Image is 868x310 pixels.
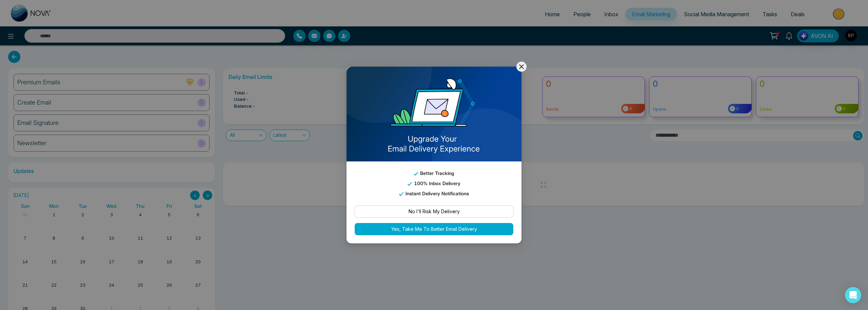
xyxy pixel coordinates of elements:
[414,172,418,176] img: tick_email_template.svg
[355,190,513,197] p: Instant Delivery Notifications
[845,287,861,303] div: Open Intercom Messenger
[408,182,412,186] img: tick_email_template.svg
[355,180,513,187] p: 100% Inbox Delivery
[355,170,513,177] p: Better Tracking
[347,67,521,161] img: email_template_bg.png
[355,205,513,218] button: No I'll Risk My Delivery
[355,223,513,235] button: Yes, Take Me To Better Email Delivery
[399,192,403,196] img: tick_email_template.svg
